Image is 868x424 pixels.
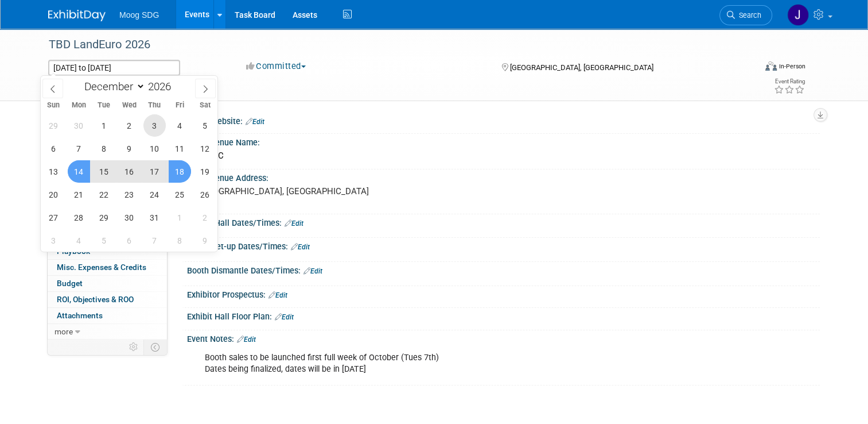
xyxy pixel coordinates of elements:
[68,114,90,137] span: November 30, 2026
[192,102,217,109] span: Sat
[735,11,761,20] span: Search
[145,80,180,93] input: Year
[194,160,216,183] span: December 19, 2026
[119,10,159,20] span: Moog SDG
[291,243,310,251] a: Edit
[55,327,73,336] span: more
[48,308,167,323] a: Attachments
[93,160,115,183] span: December 15, 2026
[765,61,777,71] img: Format-Inperson.png
[169,160,191,183] span: December 18, 2026
[42,183,65,206] span: December 20, 2026
[68,137,90,160] span: December 7, 2026
[68,206,90,229] span: December 28, 2026
[268,291,287,299] a: Edit
[194,183,216,206] span: December 26, 2026
[48,244,167,259] a: Playbook
[194,114,216,137] span: December 5, 2026
[57,263,146,272] span: Misc. Expenses & Credits
[68,229,90,252] span: January 4, 2027
[118,114,141,137] span: December 2, 2026
[57,279,83,288] span: Budget
[169,206,191,229] span: January 1, 2027
[187,262,820,277] div: Booth Dismantle Dates/Times:
[242,60,310,72] button: Committed
[187,134,820,148] div: Event Venue Name:
[48,324,167,340] a: more
[42,114,65,137] span: November 29, 2026
[194,137,216,160] span: December 12, 2026
[42,206,65,229] span: December 27, 2026
[68,160,90,183] span: December 14, 2026
[118,160,141,183] span: December 16, 2026
[124,340,144,354] td: Personalize Event Tab Strip
[275,313,294,321] a: Edit
[694,60,805,77] div: Event Format
[118,137,141,160] span: December 9, 2026
[774,79,805,84] div: Event Rating
[93,183,115,206] span: December 22, 2026
[143,137,166,160] span: December 10, 2026
[187,113,820,128] div: Event Website:
[79,79,145,94] select: Month
[48,260,167,275] a: Misc. Expenses & Credits
[41,102,66,109] span: Sun
[91,102,116,109] span: Tue
[68,183,90,206] span: December 21, 2026
[143,206,166,229] span: December 31, 2026
[194,229,216,252] span: January 9, 2027
[57,295,134,304] span: ROI, Objectives & ROO
[48,60,180,76] input: Event Start Date - End Date
[187,286,820,301] div: Exhibitor Prospectus:
[187,238,820,253] div: Booth Set-up Dates/Times:
[510,63,653,72] span: [GEOGRAPHIC_DATA], [GEOGRAPHIC_DATA]
[285,219,303,228] a: Edit
[169,114,191,137] span: December 4, 2026
[42,229,65,252] span: January 3, 2027
[169,229,191,252] span: January 8, 2027
[719,5,772,25] a: Search
[246,118,264,126] a: Edit
[48,10,106,21] img: ExhibitDay
[66,102,91,109] span: Mon
[45,34,741,55] div: TBD LandEuro 2026
[48,276,167,291] a: Budget
[187,169,820,184] div: Event Venue Address:
[197,346,697,381] div: Booth sales to be launched first full week of October (Tues 7th) Dates being finalized, dates wil...
[169,137,191,160] span: December 11, 2026
[187,214,820,229] div: Exhibit Hall Dates/Times:
[93,206,115,229] span: December 29, 2026
[93,114,115,137] span: December 1, 2026
[143,114,166,137] span: December 3, 2026
[42,137,65,160] span: December 6, 2026
[169,183,191,206] span: December 25, 2026
[118,183,141,206] span: December 23, 2026
[143,183,166,206] span: December 24, 2026
[167,102,192,109] span: Fri
[200,186,438,196] pre: [GEOGRAPHIC_DATA], [GEOGRAPHIC_DATA]
[303,267,322,275] a: Edit
[42,160,65,183] span: December 13, 2026
[93,137,115,160] span: December 8, 2026
[118,206,141,229] span: December 30, 2026
[187,330,820,345] div: Event Notes:
[143,229,166,252] span: January 7, 2027
[779,62,805,71] div: In-Person
[187,308,820,323] div: Exhibit Hall Floor Plan:
[196,147,811,165] div: RMCC
[93,229,115,252] span: January 5, 2027
[144,340,168,354] td: Toggle Event Tabs
[142,102,167,109] span: Thu
[194,206,216,229] span: January 2, 2027
[143,160,166,183] span: December 17, 2026
[237,336,256,344] a: Edit
[48,292,167,307] a: ROI, Objectives & ROO
[787,4,809,26] img: Jaclyn Roberts
[57,311,103,320] span: Attachments
[116,102,142,109] span: Wed
[118,229,141,252] span: January 6, 2027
